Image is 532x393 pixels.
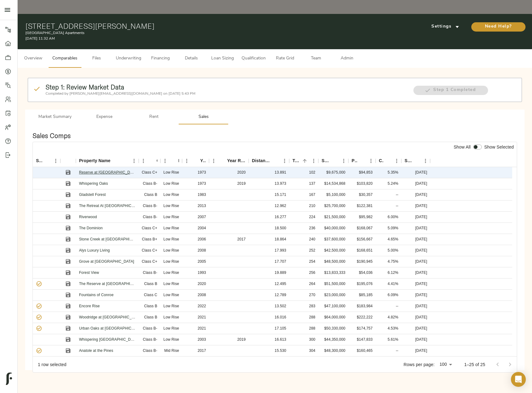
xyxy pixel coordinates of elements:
div: $95,982 [359,214,373,220]
div: 2021 [198,326,206,331]
div: Low Rise [164,315,179,320]
div: 13.891 [275,170,286,175]
div: Total Units [289,155,318,167]
div: 4.82% [388,315,399,320]
p: [GEOGRAPHIC_DATA] Apartments [25,30,358,36]
div: $23,000,000 [324,292,345,298]
div: Low Rise [164,203,179,209]
a: Grove at [GEOGRAPHIC_DATA] [79,259,134,264]
div: $21,500,000 [324,214,345,220]
img: logo [6,373,12,385]
div: 18.500 [275,226,286,231]
a: Reserve at [GEOGRAPHIC_DATA] [79,170,138,175]
div: 2019 [237,337,246,342]
button: Menu [280,156,289,166]
button: Menu [139,156,148,166]
p: Class B- [143,270,157,275]
div: Cap Rate [376,155,401,167]
div: 5.35% [388,170,399,175]
div: 07/09/2014 [415,203,427,209]
div: Low Rise [164,337,179,342]
button: Save [63,201,73,210]
div: Low Rise [164,304,179,309]
div: Property Name [79,155,111,167]
p: Class C+ [142,259,157,264]
div: 300 [309,337,315,342]
div: 11/03/2020 [415,181,427,186]
div: 2021 [198,315,206,320]
div: $147,833 [357,337,373,342]
div: $183,984 [357,304,373,309]
div: 15.171 [275,192,286,197]
div: 1973 [198,181,206,186]
div: Sales Date [404,155,412,167]
div: $14,534,868 [324,181,345,186]
a: Riverwood [79,215,97,219]
div: $103,820 [357,181,373,186]
button: Sort [330,157,339,165]
div: 2003 [198,337,206,342]
div: 06/11/2024 [415,348,427,353]
button: Save [63,290,73,300]
div: 1973 [198,170,206,175]
p: Class C [144,292,157,298]
a: The Retreat At [GEOGRAPHIC_DATA] [79,204,144,208]
div: Low Rise [164,259,179,264]
p: Class C+ [142,248,157,253]
div: Low Rise [164,226,179,231]
div: $156,667 [357,237,373,242]
p: Class B- [143,326,157,331]
div: Distance (miles) [249,155,289,167]
div: 137 [309,181,315,186]
span: Financing [149,55,172,63]
button: Save [63,212,73,222]
div: 4.41% [388,281,399,287]
button: Menu [129,156,139,166]
p: Class B [144,314,157,320]
div: $37,600,000 [324,237,345,242]
div: $30,357 [359,192,373,197]
div: 2017 [237,237,246,242]
div: $222,222 [357,315,373,320]
div: $195,076 [357,281,373,287]
button: Save [63,257,73,266]
span: Need Help? [477,23,519,31]
div: 12.495 [275,281,286,287]
div: 06/22/2023 [415,326,427,331]
p: Class B+ [142,236,157,242]
button: Menu [182,156,191,166]
div: Price/Unit [348,155,376,167]
button: Save [63,346,73,355]
div: Low Rise [164,237,179,242]
div: -- [396,348,398,353]
div: 02/08/2021 [415,259,427,264]
button: Sort [383,157,392,165]
button: Save [63,324,73,333]
div: 12/06/2021 [415,281,427,287]
div: Height [160,155,182,167]
div: 100 [437,360,454,369]
button: Settings [422,22,469,31]
button: Sort [148,157,157,165]
div: $190,945 [357,259,373,264]
p: Class B [144,303,157,309]
div: 252 [309,248,315,253]
div: Mid Rise [164,348,179,353]
div: Low Rise [164,248,179,253]
a: Urban Oaks at [GEOGRAPHIC_DATA] [79,326,144,330]
button: Sort [271,157,280,165]
div: $42,500,000 [324,248,345,253]
div: 210 [309,203,315,209]
div: 6.09% [388,292,399,298]
div: 2020 [198,281,206,287]
div: 5.24% [388,181,399,186]
p: Rows per page: [403,361,434,368]
span: Rent [133,113,175,121]
div: Class [139,155,160,167]
div: Sales Date [401,155,430,167]
button: Menu [421,156,430,166]
div: 16.613 [275,337,286,342]
p: Class B [144,192,157,197]
button: Sort [300,157,309,165]
div: Low Rise [164,281,179,287]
